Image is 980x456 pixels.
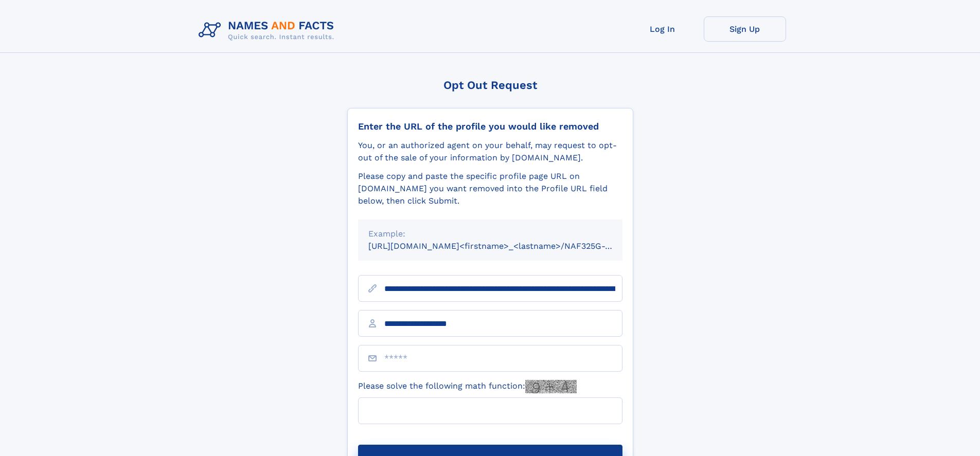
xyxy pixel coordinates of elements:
[704,16,786,42] a: Sign Up
[621,16,704,42] a: Log In
[358,139,622,164] div: You, or an authorized agent on your behalf, may request to opt-out of the sale of your informatio...
[347,79,633,92] div: Opt Out Request
[368,241,642,251] small: [URL][DOMAIN_NAME]<firstname>_<lastname>/NAF325G-xxxxxxxx
[358,170,622,207] div: Please copy and paste the specific profile page URL on [DOMAIN_NAME] you want removed into the Pr...
[194,16,343,44] img: Logo Names and Facts
[368,228,612,240] div: Example:
[358,380,577,393] label: Please solve the following math function:
[358,121,622,132] div: Enter the URL of the profile you would like removed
